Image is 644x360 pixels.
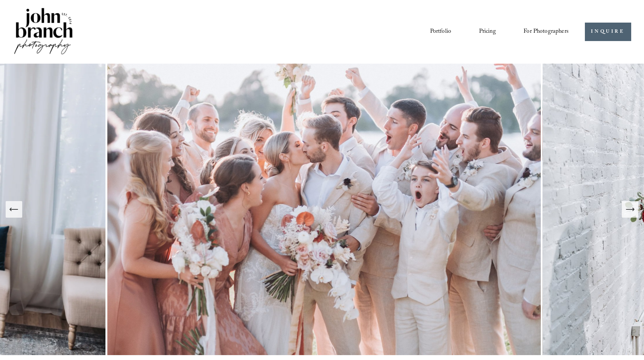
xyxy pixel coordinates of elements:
a: INQUIRE [585,23,631,41]
img: John Branch IV Photography [13,6,74,57]
img: A wedding party celebrating outdoors, featuring a bride and groom kissing amidst cheering bridesm... [105,64,543,355]
a: folder dropdown [523,25,569,38]
a: Pricing [479,25,496,38]
button: Previous Slide [6,201,22,218]
button: Next Slide [622,201,638,218]
span: For Photographers [523,26,569,38]
a: Portfolio [430,25,451,38]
